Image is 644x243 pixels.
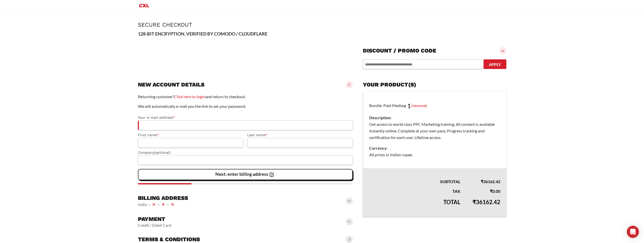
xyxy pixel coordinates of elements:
h3: Billing address [138,195,188,202]
strong: 128-BIT ENCRYPTION, VERIFIED BY COMODO / CLOUDFLARE [138,31,267,37]
h3: Payment [138,216,171,223]
span: ₹ [472,199,476,205]
th: Subtotal [363,168,466,185]
span: ₹ [490,189,492,194]
p: We will automatically e-mail you the link to set your password. [138,103,353,110]
h3: Terms & conditions [138,236,200,243]
span: ₹ [481,179,483,184]
bdi: 0.00 [490,189,500,194]
label: Your e-mail address [138,115,353,120]
dt: Description: [369,114,500,121]
label: Company [138,150,353,155]
h1: Secure Checkout [138,22,506,28]
a: Click here to login [174,94,205,99]
td: Bundle: Paid Media [363,91,506,168]
span: (optional) [154,150,171,154]
button: Apply [484,59,506,69]
bdi: 36162.42 [472,199,500,205]
vaadin-horizontal-layout: India — — — [138,201,188,207]
label: Last name [247,132,353,138]
label: First name [138,132,243,138]
div: Open Intercom Messenger [627,226,639,238]
th: Tax [363,185,466,195]
h3: Discount / promo code [363,47,436,54]
vaadin-horizontal-layout: Credit / Debit Card [138,223,171,228]
dd: Get access to world class PPC Marketing training. All content is available instantly online. Comp... [369,121,500,141]
dt: Currency: [369,145,500,151]
vaadin-button: Next: enter billing address [138,169,353,180]
dd: All prices in Indian rupee. [369,151,500,158]
a: (remove) [411,103,427,108]
h3: New account details [138,81,204,88]
strong: × 1 [403,102,411,109]
th: Total [363,195,466,217]
p: Returning customer? and return to checkout. [138,93,353,100]
bdi: 36162.42 [481,179,500,184]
